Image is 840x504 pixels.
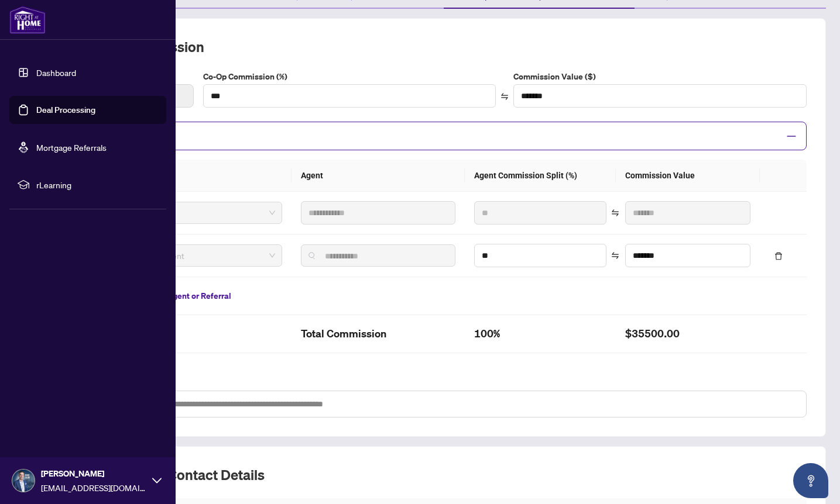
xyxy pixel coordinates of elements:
label: Commission Value ($) [513,70,807,83]
h2: 100% [474,325,607,343]
a: Mortgage Referrals [36,142,107,153]
th: Type [80,160,292,192]
span: minus [786,131,797,141]
span: rLearning [36,178,158,191]
span: delete [774,252,783,260]
span: Primary [97,204,275,222]
th: Commission Value [616,160,760,192]
span: swap [611,209,619,217]
span: swap [611,251,619,260]
span: swap [500,92,509,101]
a: Deal Processing [36,105,95,115]
img: Profile Icon [12,470,35,492]
span: RAHR Agent [97,247,275,264]
a: Dashboard [36,67,76,78]
img: search_icon [308,252,316,259]
div: Split Commission [80,122,807,150]
button: Open asap [793,463,828,498]
h2: Total Commission [301,325,455,343]
label: Co-Op Commission (%) [203,70,496,83]
label: Commission Notes [80,377,807,389]
h2: Co-op Commission [80,37,807,56]
th: Agent [292,160,465,192]
span: [PERSON_NAME] [41,467,146,480]
h2: Listing Agent Contact Details [80,465,807,484]
th: Agent Commission Split (%) [465,160,616,192]
img: logo [9,6,46,34]
h2: $35500.00 [625,325,750,343]
span: [EMAIL_ADDRESS][DOMAIN_NAME] [41,481,146,494]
